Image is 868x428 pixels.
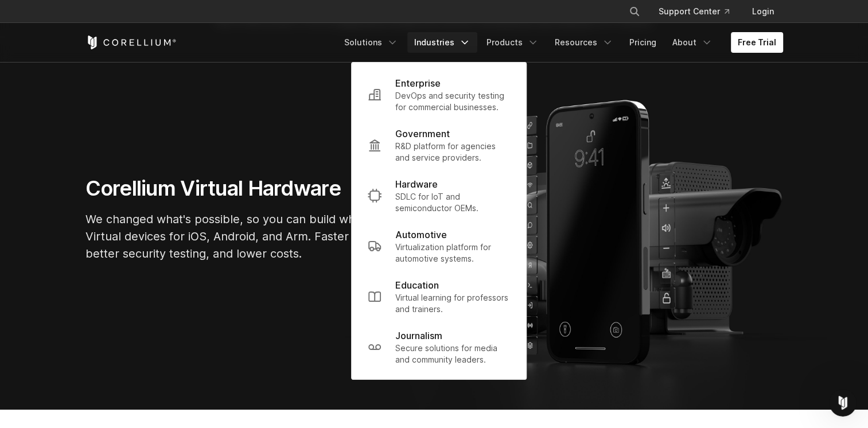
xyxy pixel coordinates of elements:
[395,141,510,164] p: R&D platform for agencies and service providers.
[359,120,519,170] a: Government R&D platform for agencies and service providers.
[395,343,510,365] p: Secure solutions for media and community leaders.
[731,32,783,53] a: Free Trial
[622,32,663,53] a: Pricing
[395,127,450,141] p: Government
[359,69,519,120] a: Enterprise DevOps and security testing for commercial businesses.
[395,177,438,191] p: Hardware
[85,36,177,49] a: Corellium Home
[548,32,620,53] a: Resources
[85,211,430,262] p: We changed what's possible, so you can build what's next. Virtual devices for iOS, Android, and A...
[395,242,510,264] p: Virtualization platform for automotive systems.
[395,191,510,214] p: SDLC for IoT and semiconductor OEMs.
[359,170,519,221] a: Hardware SDLC for IoT and semiconductor OEMs.
[337,32,405,53] a: Solutions
[359,271,519,322] a: Education Virtual learning for professors and trainers.
[615,1,783,22] div: Navigation Menu
[395,90,510,113] p: DevOps and security testing for commercial businesses.
[395,76,441,90] p: Enterprise
[395,228,447,242] p: Automotive
[359,322,519,372] a: Journalism Secure solutions for media and community leaders.
[407,32,477,53] a: Industries
[743,1,783,22] a: Login
[624,1,645,22] button: Search
[480,32,546,53] a: Products
[337,32,783,53] div: Navigation Menu
[649,1,738,22] a: Support Center
[829,389,857,417] iframe: Intercom live chat
[395,329,442,343] p: Journalism
[395,278,439,292] p: Education
[359,221,519,271] a: Automotive Virtualization platform for automotive systems.
[85,176,430,201] h1: Corellium Virtual Hardware
[395,292,510,315] p: Virtual learning for professors and trainers.
[665,32,719,53] a: About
